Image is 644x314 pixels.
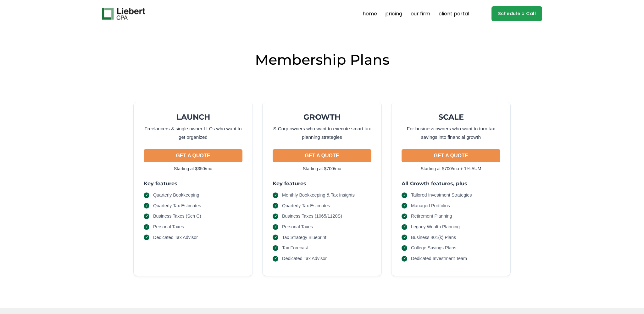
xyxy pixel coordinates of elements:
[402,180,500,187] h3: All Growth features, plus
[282,192,355,199] span: Monthly Bookkeeping & Tax Insights
[144,180,242,187] h3: Key features
[282,203,330,209] span: Quarterly Tax Estimates
[411,9,430,19] a: our firm
[273,124,371,142] p: S-Corp owners who want to execute smart tax planning strategies
[102,51,542,69] h2: Membership Plans
[491,6,542,21] a: Schedule a Call
[102,8,145,20] img: Liebert CPA
[144,165,242,173] p: Starting at $350/mo
[402,112,500,122] h2: SCALE
[411,213,452,220] span: Retirement Planning
[273,112,371,122] h2: GROWTH
[439,9,469,19] a: client portal
[411,234,456,241] span: Business 401(k) Plans
[411,224,460,230] span: Legacy Wealth Planning
[273,149,371,162] button: GET A QUOTE
[402,149,500,162] button: GET A QUOTE
[273,165,371,173] p: Starting at $700/mo
[153,213,201,220] span: Business Taxes (Sch C)
[411,255,467,262] span: Dedicated Investment Team
[153,192,199,199] span: Quarterly Bookkeeping
[282,224,313,230] span: Personal Taxes
[282,245,308,252] span: Tax Forecast
[411,245,456,252] span: College Savings Plans
[411,203,450,209] span: Managed Portfolios
[153,203,201,209] span: Quarterly Tax Estimates
[402,124,500,142] p: For business owners who want to turn tax savings into financial growth
[282,213,342,220] span: Business Taxes (1065/1120S)
[153,234,198,241] span: Dedicated Tax Advisor
[385,9,402,19] a: pricing
[153,224,184,230] span: Personal Taxes
[282,234,326,241] span: Tax Strategy Blueprint
[363,9,377,19] a: home
[282,255,327,262] span: Dedicated Tax Advisor
[402,165,500,173] p: Starting at $700/mo + 1% AUM
[411,192,472,199] span: Tailored Investment Strategies
[144,124,242,142] p: Freelancers & single owner LLCs who want to get organized
[144,112,242,122] h2: LAUNCH
[144,149,242,162] button: GET A QUOTE
[273,180,371,187] h3: Key features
